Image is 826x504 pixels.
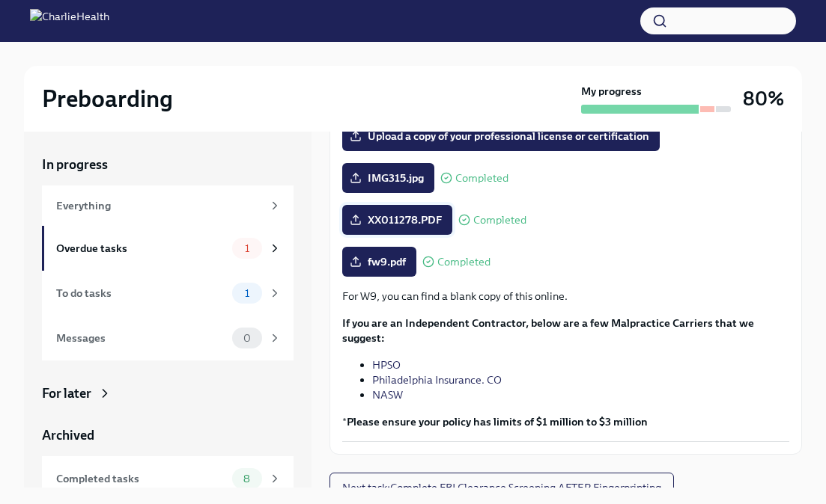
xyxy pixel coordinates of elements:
[372,388,403,402] a: NASW
[473,215,526,226] span: Completed
[42,84,173,114] h2: Preboarding
[236,288,258,299] span: 1
[42,185,294,226] a: Everything
[56,470,226,487] div: Completed tasks
[353,170,424,185] span: IMG315.jpg
[234,473,259,485] span: 8
[234,333,260,344] span: 0
[372,373,502,387] a: Philadelphia Insurance. CO
[342,247,416,277] label: fw9.pdf
[437,256,491,268] span: Completed
[342,316,754,345] strong: If you are an Independent Contractor, below are a few Malpractice Carriers that we suggest:
[56,285,226,301] div: To do tasks
[42,384,294,402] a: For later
[56,197,262,214] div: Everything
[42,426,294,444] a: Archived
[342,480,661,495] span: Next task : Complete FBI Clearance Screening AFTER Fingerprinting
[455,173,508,184] span: Completed
[56,330,226,346] div: Messages
[342,205,452,235] label: XX011278.PDF
[581,84,642,99] strong: My progress
[342,121,660,151] label: Upload a copy of your professional license or certification
[342,289,789,304] p: For W9, you can find a blank copy of this online.
[353,212,442,227] span: XX011278.PDF
[42,156,294,173] a: In progress
[42,316,294,360] a: Messages0
[372,358,401,372] a: HPSO
[42,226,294,271] a: Overdue tasks1
[353,129,649,144] span: Upload a copy of your professional license or certification
[342,163,434,193] label: IMG315.jpg
[236,243,258,254] span: 1
[347,415,648,428] strong: Please ensure your policy has limits of $1 million to $3 million
[56,240,226,256] div: Overdue tasks
[42,456,294,501] a: Completed tasks8
[353,254,406,269] span: fw9.pdf
[42,271,294,316] a: To do tasks1
[30,9,109,33] img: CharlieHealth
[330,473,674,503] button: Next task:Complete FBI Clearance Screening AFTER Fingerprinting
[42,384,91,402] div: For later
[743,85,784,112] h3: 80%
